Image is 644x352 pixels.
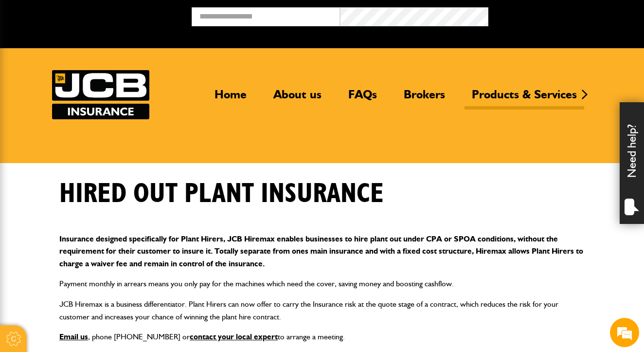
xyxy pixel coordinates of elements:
[59,233,585,270] p: Insurance designed specifically for Plant Hirers, JCB Hiremax enables businesses to hire plant ou...
[59,278,585,290] p: Payment monthly in arrears means you only pay for the machines which need the cover, saving money...
[488,7,637,22] button: Broker Login
[396,87,452,110] a: Brokers
[620,102,644,224] div: Need help?
[465,87,584,110] a: Products & Services
[59,332,88,341] a: Email us
[59,178,384,210] h1: Hired out plant insurance
[52,70,149,119] img: JCB Insurance Services logo
[52,70,149,119] a: JCB Insurance Services
[341,87,384,110] a: FAQs
[190,332,278,341] a: contact your local expert
[59,331,585,343] p: , phone [PHONE_NUMBER] or to arrange a meeting.
[59,298,585,323] p: JCB Hiremax is a business differentiator. Plant Hirers can now offer to carry the Insurance risk ...
[266,87,329,110] a: About us
[207,87,254,110] a: Home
